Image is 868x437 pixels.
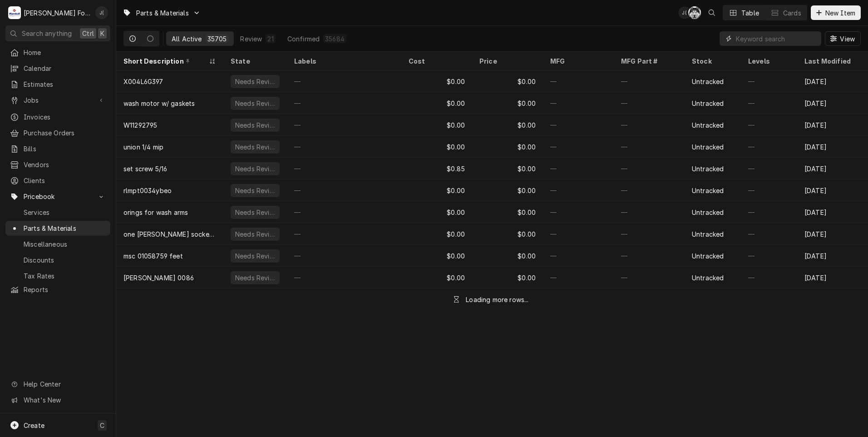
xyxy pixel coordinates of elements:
div: Untracked [692,164,724,174]
a: Vendors [5,157,110,172]
div: — [614,267,685,288]
div: J( [95,6,108,19]
div: Cost [409,56,463,66]
div: Untracked [692,77,724,86]
div: All Active [172,34,202,44]
div: Short Description [123,56,207,66]
div: — [741,245,797,267]
a: Clients [5,173,110,188]
div: Needs Review [234,77,276,86]
div: $0.00 [472,245,543,267]
div: — [741,70,797,92]
div: — [614,179,685,201]
div: [DATE] [797,158,868,179]
div: union 1/4 mip [123,142,163,152]
button: Open search [705,5,719,20]
div: Chris Murphy (103)'s Avatar [688,6,701,19]
div: Needs Review [234,229,276,239]
div: C( [688,6,701,19]
div: — [614,114,685,136]
div: Needs Review [234,273,276,283]
div: [DATE] [797,92,868,114]
div: wash motor w/ gaskets [123,99,195,108]
span: Parts & Materials [24,223,106,233]
div: [DATE] [797,179,868,201]
span: Search anything [22,29,72,38]
div: [DATE] [797,114,868,136]
div: — [543,158,614,179]
div: $0.00 [472,201,543,223]
div: — [741,223,797,245]
span: Services [24,208,106,217]
div: — [287,136,401,158]
a: Purchase Orders [5,125,110,140]
div: Table [741,8,759,18]
div: — [741,92,797,114]
div: — [287,114,401,136]
div: — [543,136,614,158]
div: — [287,223,401,245]
div: Untracked [692,273,724,283]
a: Reports [5,282,110,297]
div: [PERSON_NAME] 0086 [123,273,194,283]
div: — [614,223,685,245]
div: Jeff Debigare (109)'s Avatar [678,6,691,19]
div: $0.00 [401,201,472,223]
div: $0.00 [401,245,472,267]
a: Parts & Materials [5,221,110,236]
div: — [741,114,797,136]
div: Needs Review [234,208,276,217]
div: $0.00 [472,179,543,201]
div: — [741,158,797,179]
div: 21 [267,34,273,44]
a: Tax Rates [5,268,110,283]
a: Go to What's New [5,392,110,407]
span: Parts & Materials [136,8,189,18]
div: MFG Part # [621,56,676,66]
span: Calendar [24,64,106,73]
div: — [543,245,614,267]
span: Pricebook [24,192,92,201]
a: Discounts [5,253,110,268]
div: Confirmed [287,34,320,44]
div: Needs Review [234,164,276,174]
div: — [287,70,401,92]
div: orings for wash arms [123,208,188,217]
div: $0.00 [472,136,543,158]
div: Price [479,56,534,66]
span: Discounts [24,255,106,265]
div: Jeff Debigare (109)'s Avatar [95,6,108,19]
div: — [614,70,685,92]
span: Bills [24,144,106,154]
div: — [614,245,685,267]
div: X004L6G397 [123,77,163,86]
button: View [825,31,861,46]
div: — [543,223,614,245]
div: [DATE] [797,223,868,245]
div: [PERSON_NAME] Food Equipment Service [24,8,90,18]
span: K [100,29,104,38]
div: State [231,56,278,66]
div: 35684 [325,34,345,44]
div: Levels [748,56,788,66]
a: Home [5,45,110,60]
div: — [614,201,685,223]
div: Untracked [692,208,724,217]
div: Untracked [692,229,724,239]
div: — [741,201,797,223]
div: one [PERSON_NAME] socket assembly with bulb [123,229,216,239]
div: — [741,136,797,158]
div: $0.00 [401,267,472,288]
span: Miscellaneous [24,239,106,249]
div: [DATE] [797,267,868,288]
span: New Item [824,8,857,18]
a: Bills [5,141,110,156]
a: Services [5,205,110,220]
div: Marshall Food Equipment Service's Avatar [8,6,21,19]
a: Invoices [5,109,110,124]
div: — [614,136,685,158]
span: Help Center [24,379,105,389]
div: $0.00 [472,114,543,136]
div: — [287,179,401,201]
div: Review [240,34,262,44]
